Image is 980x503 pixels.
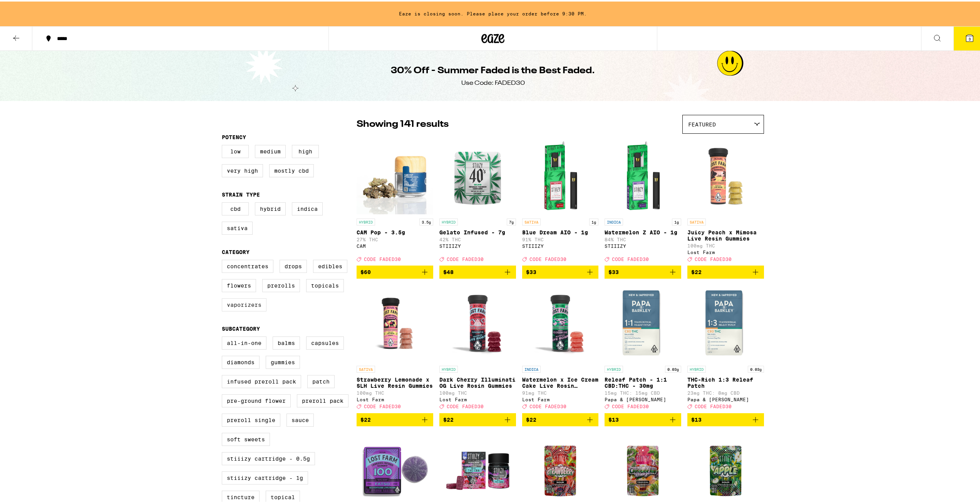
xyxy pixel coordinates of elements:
[605,412,681,425] button: Add to bag
[222,133,246,139] legend: Potency
[522,217,541,224] p: SATIVA
[447,255,484,260] span: CODE FADED30
[605,375,681,387] p: Releaf Patch - 1:1 CBD:THC - 30mg
[292,143,319,156] label: High
[360,267,371,274] span: $60
[357,283,433,411] a: Open page for Strawberry Lemonade x SLH Live Resin Gummies from Lost Farm
[522,228,599,234] p: Blue Dream AIO - 1g
[357,283,433,360] img: Lost Farm - Strawberry Lemonade x SLH Live Resin Gummies
[297,393,348,406] label: Preroll Pack
[222,373,301,387] label: Infused Preroll Pack
[391,63,595,76] h1: 30% Off - Summer Faded is the Best Faded.
[695,255,732,260] span: CODE FADED30
[608,415,619,421] span: $13
[357,242,433,247] div: CAM
[687,217,706,224] p: SATIVA
[306,278,344,291] label: Topicals
[273,335,300,348] label: Balms
[605,283,681,411] a: Open page for Releaf Patch - 1:1 CBD:THC - 30mg from Papa & Barkley
[665,364,681,371] p: 0.03g
[439,264,516,277] button: Add to bag
[357,412,433,425] button: Add to bag
[526,267,536,274] span: $33
[605,242,681,247] div: STIIIZY
[688,120,716,126] span: Featured
[357,264,433,277] button: Add to bag
[687,395,764,400] div: Papa & [PERSON_NAME]
[522,389,599,394] p: 91mg THC
[357,136,433,264] a: Open page for CAM Pop - 3.5g from CAM
[439,283,516,360] img: Lost Farm - Dark Cherry Illuminati OG Live Rosin Gummies
[672,217,681,224] p: 1g
[307,373,335,387] label: Patch
[222,163,263,176] label: Very High
[522,364,541,371] p: INDICA
[313,258,347,271] label: Edibles
[439,283,516,411] a: Open page for Dark Cherry Illuminati OG Live Rosin Gummies from Lost Farm
[364,403,401,408] span: CODE FADED30
[522,412,599,425] button: Add to bag
[443,267,454,274] span: $48
[687,283,764,411] a: Open page for THC-Rich 1:3 Releaf Patch from Papa & Barkley
[687,136,764,213] img: Lost Farm - Juicy Peach x Mimosa Live Resin Gummies
[687,264,764,277] button: Add to bag
[222,324,260,330] legend: Subcategory
[222,258,273,271] label: Concentrates
[605,389,681,394] p: 15mg THC: 15mg CBD
[357,364,375,371] p: SATIVA
[529,403,566,408] span: CODE FADED30
[687,412,764,425] button: Add to bag
[522,136,599,213] img: STIIIZY - Blue Dream AIO - 1g
[439,242,516,247] div: STIIIZY
[357,228,433,234] p: CAM Pop - 3.5g
[605,136,681,213] img: STIIIZY - Watermelon Z AIO - 1g
[222,278,256,291] label: Flowers
[691,415,702,421] span: $13
[687,228,764,240] p: Juicy Peach x Mimosa Live Resin Gummies
[222,354,260,367] label: Diamonds
[280,258,307,271] label: Drops
[439,236,516,241] p: 42% THC
[687,375,764,387] p: THC-Rich 1:3 Releaf Patch
[364,255,401,260] span: CODE FADED30
[360,415,371,421] span: $22
[357,375,433,387] p: Strawberry Lemonade x SLH Live Resin Gummies
[222,431,270,444] label: Soft Sweets
[222,470,308,483] label: STIIIZY Cartridge - 1g
[222,393,291,406] label: Pre-ground Flower
[222,220,253,233] label: Sativa
[612,255,649,260] span: CODE FADED30
[269,163,314,176] label: Mostly CBD
[439,412,516,425] button: Add to bag
[605,364,623,371] p: HYBRID
[589,217,598,224] p: 1g
[222,247,250,254] legend: Category
[687,242,764,247] p: 100mg THC
[439,228,516,234] p: Gelato Infused - 7g
[748,364,764,371] p: 0.03g
[522,395,599,400] div: Lost Farm
[419,217,433,224] p: 3.5g
[605,228,681,234] p: Watermelon Z AIO - 1g
[222,201,249,214] label: CBD
[222,335,266,348] label: All-In-One
[529,255,566,260] span: CODE FADED30
[605,264,681,277] button: Add to bag
[695,403,732,408] span: CODE FADED30
[605,395,681,400] div: Papa & [PERSON_NAME]
[447,403,484,408] span: CODE FADED30
[605,217,623,224] p: INDICA
[439,136,516,213] img: STIIIZY - Gelato Infused - 7g
[526,415,536,421] span: $22
[507,217,516,224] p: 7g
[357,389,433,394] p: 100mg THC
[687,364,706,371] p: HYBRID
[439,136,516,264] a: Open page for Gelato Infused - 7g from STIIIZY
[292,201,323,214] label: Indica
[605,236,681,241] p: 84% THC
[255,201,286,214] label: Hybrid
[439,395,516,400] div: Lost Farm
[222,297,266,310] label: Vaporizers
[687,389,764,394] p: 23mg THC: 8mg CBD
[255,143,286,156] label: Medium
